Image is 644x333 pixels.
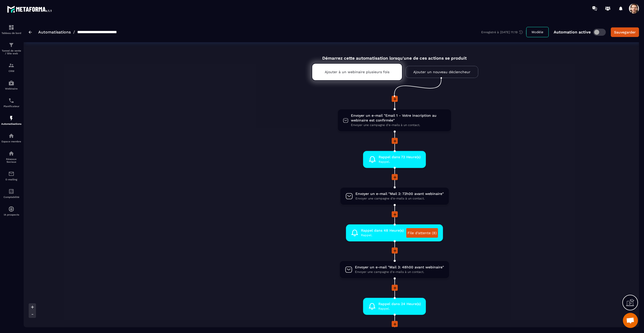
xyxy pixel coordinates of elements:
[623,313,638,328] a: Open chat
[1,105,21,108] p: Planificateur
[1,38,21,59] a: formationformationTunnel de vente / Site web
[355,196,444,201] span: Envoyer une campagne d'e-mails à un contact.
[1,129,21,147] a: automationsautomationsEspace membre
[8,62,14,68] img: formation
[8,42,14,48] img: formation
[1,94,21,111] a: schedulerschedulerPlanificateur
[1,59,21,76] a: formationformationCRM
[554,30,591,34] p: Automation active
[1,76,21,94] a: automationsautomationsWebinaire
[38,30,71,34] a: Automatisations
[1,185,21,202] a: accountantaccountantComptabilité
[7,5,52,14] img: logo
[29,31,32,34] img: arrow
[1,213,21,216] p: IA prospects
[361,228,404,233] span: Rappel dans 48 Heure(s)
[361,233,404,238] span: Rappel.
[351,123,446,128] span: Envoyer une campagne d'e-mails à un contact.
[500,30,517,34] p: [DATE] 11:19
[351,113,446,123] span: Envoyer un e-mail "Email 1 - Votre inscription au webinaire est confirmée"
[355,191,444,196] span: Envoyer un e-mail "Mail 2: 72h00 avant webinaire"
[1,32,21,34] p: Tableau de bord
[1,70,21,72] p: CRM
[355,270,444,274] span: Envoyer une campagne d'e-mails à un contact.
[1,111,21,129] a: automationsautomationsAutomatisations
[614,30,636,35] div: Sauvegarder
[378,302,421,306] span: Rappel dans 24 Heure(s)
[406,228,438,238] a: File d'attente (8)
[8,150,14,156] img: social-network
[1,87,21,90] p: Webinaire
[299,50,490,61] div: Démarrez cette automatisation lorsqu'une de ces actions se produit
[1,122,21,125] p: Automatisations
[1,178,21,181] p: E-mailing
[378,306,421,311] span: Rappel.
[526,27,549,37] button: Modèle
[8,80,14,86] img: automations
[1,21,21,38] a: formationformationTableau de bord
[8,24,14,30] img: formation
[8,98,14,104] img: scheduler
[8,206,14,212] img: automations
[1,140,21,143] p: Espace membre
[406,66,478,78] a: Ajouter un nouveau déclencheur
[1,196,21,198] p: Comptabilité
[379,155,421,159] span: Rappel dans 72 Heure(s)
[481,30,526,34] div: Enregistré à
[355,265,444,270] span: Envoyer un e-mail "Mail 3: 48h00 avant webinaire"
[1,158,21,163] p: Réseaux Sociaux
[8,115,14,121] img: automations
[8,171,14,177] img: email
[379,159,421,164] span: Rappel.
[1,167,21,185] a: emailemailE-mailing
[8,188,14,194] img: accountant
[611,27,639,37] button: Sauvegarder
[73,30,75,34] span: /
[325,70,389,74] p: Ajouter à un webinaire plusieurs fois
[8,133,14,139] img: automations
[1,49,21,55] p: Tunnel de vente / Site web
[1,147,21,167] a: social-networksocial-networkRéseaux Sociaux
